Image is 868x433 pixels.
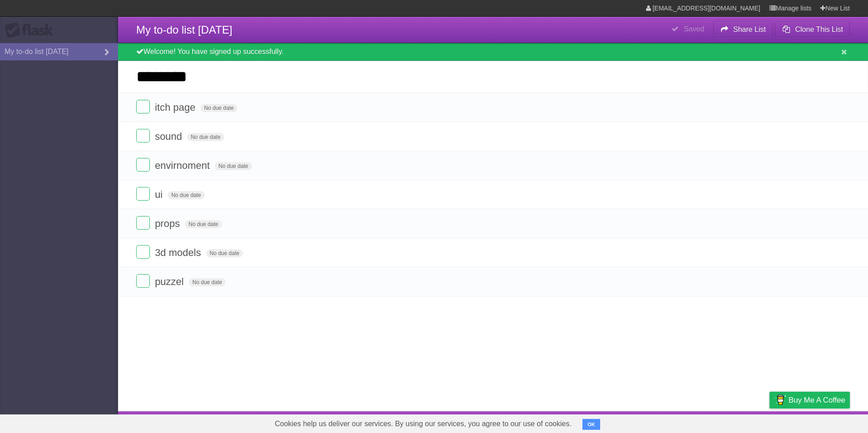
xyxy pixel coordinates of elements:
[118,43,868,61] div: Welcome! You have signed up successfully.
[189,278,226,286] span: No due date
[5,22,59,39] div: Flask
[793,413,850,431] a: Suggest a feature
[684,25,704,33] b: Saved
[155,160,212,171] span: envirnoment
[136,274,150,288] label: Done
[758,413,781,431] a: Privacy
[649,413,668,431] a: About
[266,415,581,433] span: Cookies help us deliver our services. By using our services, you agree to our use of cookies.
[727,413,747,431] a: Terms
[769,392,850,408] a: Buy me a coffee
[582,419,600,430] button: OK
[168,191,204,199] span: No due date
[136,245,150,259] label: Done
[789,392,845,408] span: Buy me a coffee
[679,413,715,431] a: Developers
[136,216,150,230] label: Done
[155,102,197,113] span: itch page
[136,158,150,172] label: Done
[136,24,232,36] span: My to-do list [DATE]
[713,21,773,38] button: Share List
[136,129,150,143] label: Done
[155,247,203,258] span: 3d models
[215,162,252,170] span: No due date
[185,220,222,228] span: No due date
[187,133,224,141] span: No due date
[201,104,237,112] span: No due date
[206,249,243,257] span: No due date
[155,218,182,229] span: props
[155,131,184,142] span: sound
[155,276,186,287] span: puzzel
[775,21,850,38] button: Clone This List
[795,25,843,33] b: Clone This List
[136,187,150,201] label: Done
[774,392,786,408] img: Buy me a coffee
[136,100,150,113] label: Done
[733,25,766,33] b: Share List
[155,189,165,200] span: ui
